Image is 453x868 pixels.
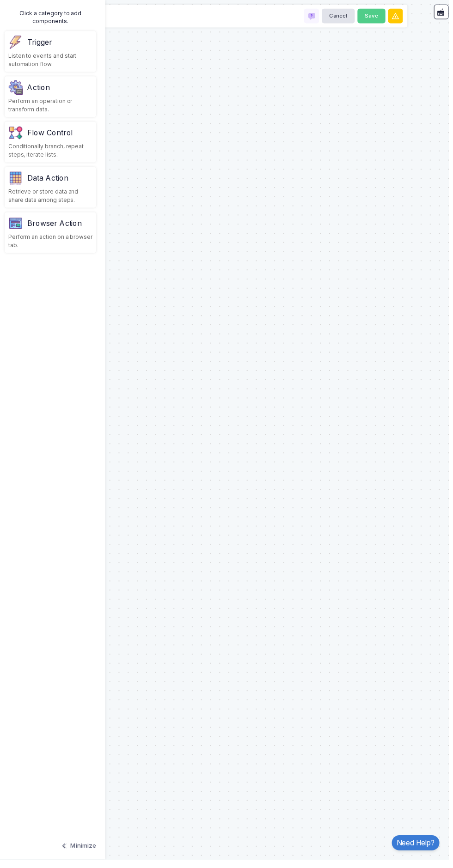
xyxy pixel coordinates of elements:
div: Retrieve or store data and share data among steps. [8,189,93,206]
img: trigger.png [8,35,23,50]
div: Perform an operation or transform data. [8,98,93,115]
div: Action [28,83,50,94]
div: Conditionally branch, repeat steps, iterate lists. [8,144,93,160]
img: category-v1.png [8,218,23,233]
div: Perform an action on a browser tab. [8,235,93,252]
img: flow-v1.png [8,127,23,141]
img: settings.png [8,81,23,96]
a: Need Help? [396,844,444,859]
button: Cancel [325,9,358,24]
div: Data Action [28,174,69,185]
div: Click a category to add components. [5,9,97,26]
button: Warnings [392,9,407,24]
button: Save [361,9,389,24]
div: Trigger [28,37,53,48]
div: Flow Control [28,128,73,140]
div: Listen to events and start automation flow. [8,52,93,69]
div: Browser Action [28,220,83,231]
img: category.png [8,172,23,187]
button: Minimize [61,845,97,863]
